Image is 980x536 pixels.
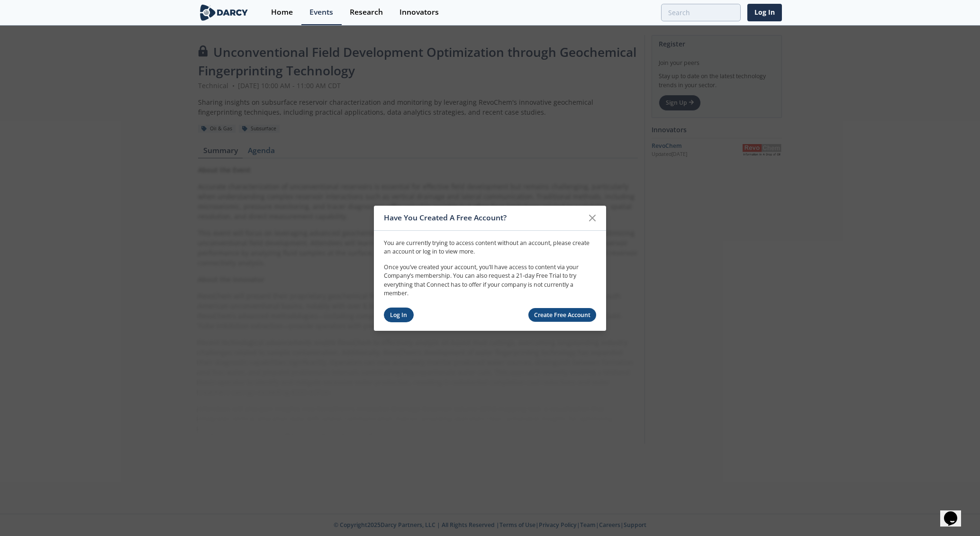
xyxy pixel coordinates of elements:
div: Research [350,9,383,16]
a: Log In [747,4,782,21]
p: You are currently trying to access content without an account, please create an account or log in... [384,239,596,256]
a: Log In [384,308,414,322]
a: Create Free Account [528,308,597,322]
input: Advanced Search [661,4,741,21]
p: Once you’ve created your account, you’ll have access to content via your Company’s membership. Yo... [384,263,596,298]
div: Home [271,9,293,16]
div: Have You Created A Free Account? [384,209,583,227]
img: logo-wide.svg [198,4,250,21]
div: Innovators [399,9,439,16]
iframe: chat widget [940,498,971,527]
div: Events [309,9,333,16]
